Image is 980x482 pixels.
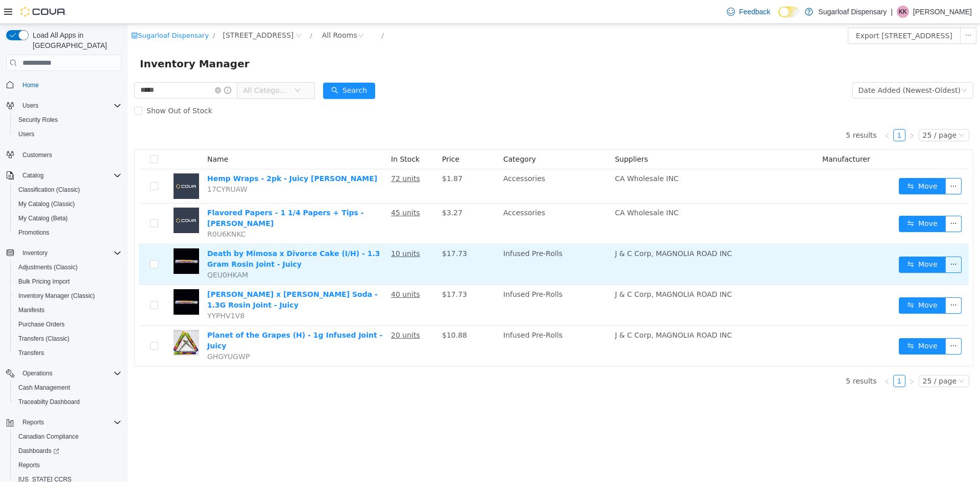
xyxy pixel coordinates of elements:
[771,314,818,331] button: icon: swapMove
[18,277,70,286] span: Bulk Pricing Import
[10,395,126,409] button: Traceabilty Dashboard
[80,150,250,159] a: Hemp Wraps - 2pk - Juicy [PERSON_NAME]
[14,198,121,210] span: My Catalog (Classic)
[10,127,126,141] button: Users
[18,186,80,194] span: Classification (Classic)
[487,131,521,139] span: Suppliers
[18,78,121,91] span: Home
[18,367,121,379] span: Operations
[771,273,818,290] button: icon: swapMove
[723,2,774,22] a: Feedback
[795,351,829,363] div: 25 / page
[18,99,121,112] span: Users
[10,444,126,458] a: Dashboards
[18,416,48,428] button: Reports
[18,349,44,357] span: Transfers
[14,114,62,126] a: Security Roles
[18,320,65,328] span: Purchase Orders
[14,318,69,331] a: Purchase Orders
[14,304,121,316] span: Manifests
[781,354,787,361] i: icon: right
[80,328,122,337] span: GHGYUGWP
[372,180,483,220] td: Accessories
[913,6,972,18] p: [PERSON_NAME]
[10,197,126,211] button: My Catalog (Classic)
[18,416,121,428] span: Reports
[695,131,743,139] span: Manufacturer
[314,131,332,139] span: Price
[314,185,335,193] span: $3.27
[14,459,44,471] a: Reports
[14,304,48,316] a: Manifests
[18,247,52,259] button: Inventory
[4,8,10,15] i: icon: shop
[832,4,849,20] button: icon: ellipsis
[899,6,907,18] span: KK
[14,396,121,408] span: Traceabilty Dashboard
[14,198,79,210] a: My Catalog (Classic)
[18,229,50,237] span: Promotions
[18,263,78,271] span: Adjustments (Classic)
[15,83,89,91] span: Show Out of Stock
[46,306,71,332] img: Planet of the Grapes (H) - 1g Infused Joint - Juicy hero shot
[718,351,749,363] li: 5 results
[22,171,43,180] span: Catalog
[14,128,121,140] span: Users
[12,32,128,48] span: Inventory Manager
[766,105,778,117] li: 1
[10,429,126,444] button: Canadian Compliance
[10,380,126,395] button: Cash Management
[18,367,57,379] button: Operations
[778,351,790,363] li: Next Page
[372,302,483,342] td: Infused Pre-Rolls
[46,224,71,250] img: Death by Mimosa x Divorce Cake (I/H) - 1.3 Gram Rosin Joint - Juicy hero shot
[14,445,121,457] span: Dashboards
[720,4,833,20] button: Export [STREET_ADDRESS]
[10,211,126,225] button: My Catalog (Beta)
[80,206,118,214] span: R0U6KNKC
[10,225,126,240] button: Promotions
[753,105,766,117] li: Previous Page
[14,347,121,359] span: Transfers
[263,266,292,274] u: 40 units
[314,225,339,234] span: $17.73
[18,149,56,161] a: Customers
[18,447,59,455] span: Dashboards
[14,212,72,224] a: My Catalog (Beta)
[18,306,44,314] span: Manifests
[18,335,69,343] span: Transfers (Classic)
[756,354,763,361] i: icon: left
[10,183,126,197] button: Classification (Classic)
[771,154,818,170] button: icon: swapMove
[18,116,58,124] span: Security Roles
[487,225,604,234] span: J & C Corp, MAGNOLIA ROAD INC
[18,214,68,222] span: My Catalog (Beta)
[831,108,837,115] i: icon: down
[115,61,162,71] span: All Categories
[14,333,121,345] span: Transfers (Classic)
[778,17,779,18] span: Dark Mode
[14,128,38,140] a: Users
[22,81,39,89] span: Home
[2,77,126,92] button: Home
[14,459,121,471] span: Reports
[831,354,837,361] i: icon: down
[766,351,778,363] li: 1
[818,314,834,331] button: icon: ellipsis
[14,347,48,359] a: Transfers
[18,433,79,441] span: Canadian Compliance
[14,184,121,196] span: Classification (Classic)
[80,266,250,285] a: [PERSON_NAME] x [PERSON_NAME] Soda - 1.3G Rosin Joint - Juicy
[778,105,790,117] li: Next Page
[818,233,834,249] button: icon: ellipsis
[14,261,82,273] a: Adjustments (Classic)
[18,169,47,182] button: Catalog
[781,109,787,115] i: icon: right
[2,98,126,113] button: Users
[18,200,75,208] span: My Catalog (Classic)
[834,63,840,70] i: icon: down
[2,168,126,183] button: Catalog
[10,303,126,317] button: Manifests
[80,225,253,244] a: Death by Mimosa x Divorce Cake (I/H) - 1.3 Gram Rosin Joint - Juicy
[14,226,54,239] a: Promotions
